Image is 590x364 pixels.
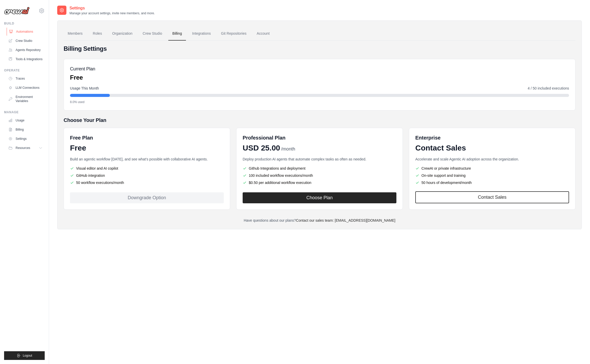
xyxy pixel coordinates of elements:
[70,166,224,171] li: Visual editor and AI copilot
[188,27,215,41] a: Integrations
[139,27,166,41] a: Crew Studio
[4,110,45,114] div: Manage
[70,173,224,178] li: GitHub integration
[243,166,396,171] li: Github Integrations and deployment
[70,157,224,162] p: Build an agentic workflow [DATE], and see what's possible with collaborative AI agents.
[243,192,396,203] button: Choose Plan
[6,116,45,124] a: Usage
[4,21,45,26] div: Build
[296,218,395,222] a: Contact our sales team: [EMAIL_ADDRESS][DOMAIN_NAME]
[64,218,575,223] p: Have questions about our plans?
[70,73,95,82] p: Free
[6,55,45,63] a: Tools & Integrations
[64,27,87,41] a: Members
[70,192,224,203] div: Downgrade Option
[4,68,45,72] div: Operate
[4,7,30,15] img: Logo
[415,157,569,162] p: Accelerate and scale Agentic AI adoption across the organization.
[243,143,280,153] span: USD 25.00
[70,180,224,185] li: 50 workflow executions/month
[415,180,569,185] li: 50 hours of development/month
[108,27,136,41] a: Organization
[217,27,251,41] a: Git Repositories
[528,86,569,91] span: 4 / 50 included executions
[70,100,85,104] span: 8.0% used
[415,134,569,141] h6: Enterprise
[23,354,32,358] span: Logout
[7,28,45,36] a: Automations
[415,143,569,153] div: Contact Sales
[6,125,45,134] a: Billing
[6,37,45,45] a: Crew Studio
[69,5,155,11] h2: Settings
[243,180,396,185] li: $0.50 per additional workflow execution
[70,134,93,141] h6: Free Plan
[253,27,274,41] a: Account
[64,45,575,53] h4: Billing Settings
[70,65,95,72] h5: Current Plan
[415,173,569,178] li: On-site support and training
[70,86,99,91] span: Usage This Month
[243,173,396,178] li: 100 included workflow executions/month
[4,351,45,360] button: Logout
[6,93,45,105] a: Environment Variables
[89,27,106,41] a: Roles
[64,117,575,124] h5: Choose Your Plan
[415,191,569,203] a: Contact Sales
[6,46,45,54] a: Agents Repository
[243,157,396,162] p: Deploy production AI agents that automate complex tasks as often as needed.
[6,74,45,83] a: Traces
[243,134,286,141] h6: Professional Plan
[281,146,295,153] span: /month
[6,144,45,152] button: Resources
[415,166,569,171] li: CrewAI or private infrastructure
[168,27,186,41] a: Billing
[69,11,155,15] p: Manage your account settings, invite new members, and more.
[16,146,30,150] span: Resources
[6,135,45,143] a: Settings
[6,84,45,92] a: LLM Connections
[70,143,224,153] div: Free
